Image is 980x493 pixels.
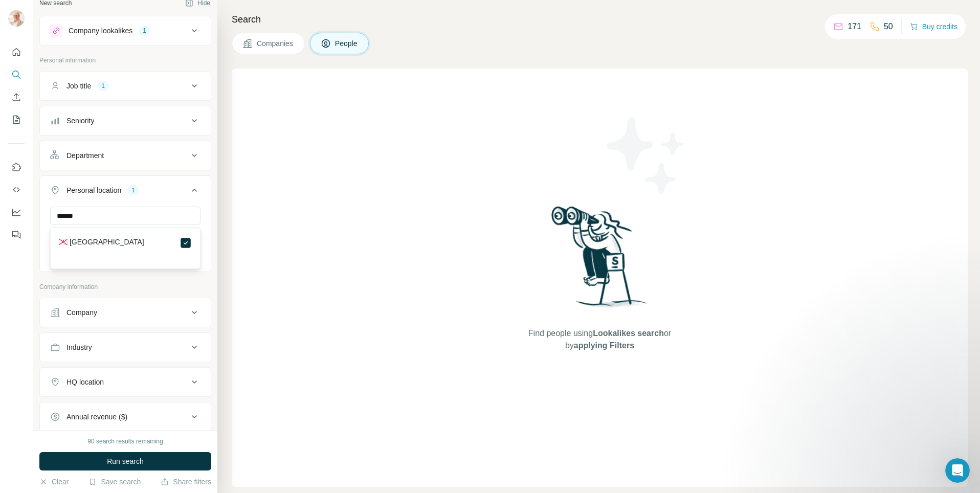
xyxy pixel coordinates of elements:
div: 1 [139,26,150,35]
div: Job title [66,81,91,91]
button: Annual revenue ($) [40,405,211,429]
button: My lists [8,110,25,129]
p: Personal information [39,56,211,65]
img: Surfe Illustration - Stars [600,109,692,201]
div: Department [66,150,104,161]
button: Clear [39,477,69,487]
span: applying Filters [574,341,634,350]
label: 🇯🇪 [GEOGRAPHIC_DATA] [59,237,144,249]
button: Use Surfe on LinkedIn [8,158,25,176]
button: Feedback [8,226,25,244]
button: Personal location1 [40,178,211,207]
span: Lookalikes search [593,329,664,338]
div: Company [66,307,97,318]
div: Personal location [66,185,121,195]
button: Buy credits [910,19,957,34]
button: Use Surfe API [8,181,25,199]
div: 1 [97,81,109,91]
button: Company lookalikes1 [40,18,211,43]
button: Run search [39,452,211,470]
div: Seniority [66,116,94,126]
button: HQ location [40,370,211,394]
div: Industry [66,342,92,352]
button: Industry [40,335,211,360]
img: Surfe Illustration - Woman searching with binoculars [547,204,653,318]
button: Job title1 [40,74,211,98]
button: Seniority [40,108,211,133]
span: Companies [257,38,294,49]
span: Find people using or by [518,327,681,352]
div: Company lookalikes [69,26,132,36]
button: Enrich CSV [8,88,25,106]
p: Company information [39,282,211,292]
div: Annual revenue ($) [66,412,127,422]
span: People [335,38,359,49]
button: Department [40,143,211,168]
button: Quick start [8,43,25,61]
div: 1 [127,186,139,195]
p: 50 [884,20,893,33]
div: 90 search results remaining [87,437,163,446]
p: 171 [848,20,861,33]
button: Save search [88,477,141,487]
button: Company [40,300,211,325]
div: HQ location [66,377,104,387]
button: Share filters [161,477,211,487]
iframe: Intercom live chat [945,458,970,483]
span: Run search [107,456,144,466]
button: Search [8,65,25,84]
img: Avatar [8,10,25,27]
button: Dashboard [8,203,25,221]
h4: Search [232,12,968,27]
